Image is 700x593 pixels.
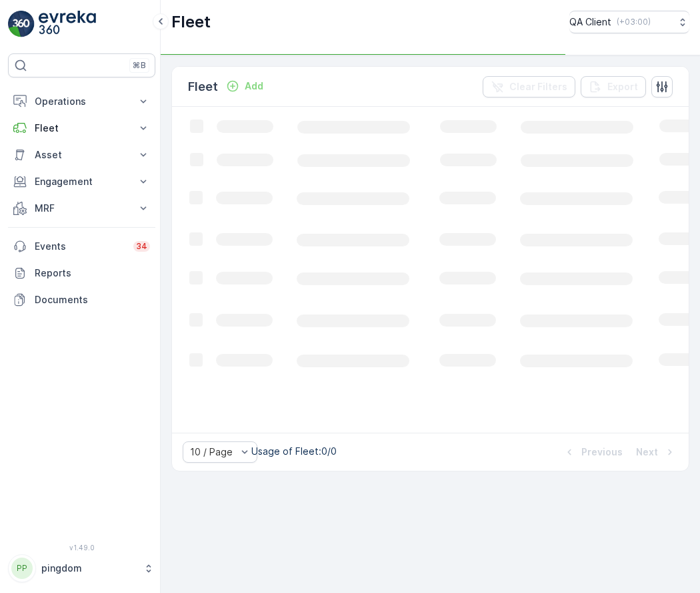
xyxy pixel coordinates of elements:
[35,266,150,280] p: Reports
[136,241,147,252] p: 34
[8,544,155,552] span: v 1.49.0
[8,168,155,195] button: Engagement
[39,11,96,37] img: logo_light-DOdMpM7g.png
[221,78,269,94] button: Add
[8,233,155,260] a: Events34
[617,17,651,27] p: ( +03:00 )
[35,293,150,307] p: Documents
[8,260,155,286] a: Reports
[35,240,125,253] p: Events
[636,445,658,459] p: Next
[245,79,263,93] p: Add
[8,142,155,168] button: Asset
[133,60,146,71] p: ⌘B
[188,77,218,96] p: Fleet
[607,80,638,93] p: Export
[8,88,155,115] button: Operations
[581,76,646,97] button: Export
[8,286,155,313] a: Documents
[11,558,33,579] div: PP
[8,11,35,37] img: logo
[569,15,611,29] p: QA Client
[171,11,211,33] p: Fleet
[581,445,623,459] p: Previous
[483,76,575,97] button: Clear Filters
[35,122,129,135] p: Fleet
[561,444,624,460] button: Previous
[35,148,129,162] p: Asset
[35,175,129,188] p: Engagement
[8,554,155,582] button: PPpingdom
[251,445,337,458] p: Usage of Fleet : 0/0
[8,115,155,142] button: Fleet
[41,562,137,575] p: pingdom
[35,202,129,215] p: MRF
[509,80,567,93] p: Clear Filters
[35,95,129,108] p: Operations
[635,444,678,460] button: Next
[8,195,155,222] button: MRF
[569,11,689,33] button: QA Client(+03:00)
